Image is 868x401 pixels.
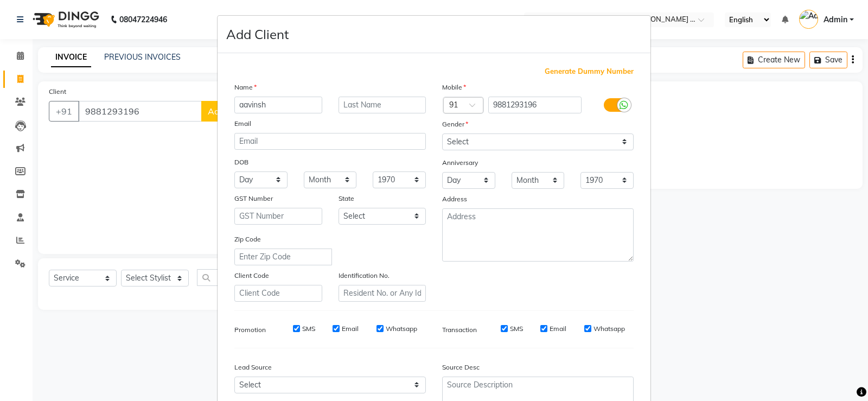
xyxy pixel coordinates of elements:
label: State [339,194,354,203]
label: Promotion [234,325,266,335]
label: Transaction [442,325,477,335]
label: Anniversary [442,158,478,168]
label: Address [442,194,467,204]
label: Lead Source [234,362,272,372]
input: Last Name [339,97,426,113]
label: Identification No. [339,271,390,281]
label: GST Number [234,194,273,203]
label: Email [550,324,566,334]
label: SMS [302,324,315,334]
input: Email [234,133,426,150]
label: SMS [510,324,523,334]
label: Zip Code [234,234,261,244]
input: Resident No. or Any Id [339,285,426,302]
input: Mobile [488,97,582,113]
input: Client Code [234,285,322,302]
input: Enter Zip Code [234,249,332,265]
label: Email [342,324,359,334]
label: Gender [442,119,468,129]
label: Name [234,82,257,92]
h4: Add Client [226,24,289,44]
label: DOB [234,157,248,167]
label: Whatsapp [386,324,417,334]
input: First Name [234,97,322,113]
label: Mobile [442,82,466,92]
label: Source Desc [442,362,480,372]
label: Email [234,119,251,129]
input: GST Number [234,208,322,225]
span: Generate Dummy Number [545,66,634,77]
label: Client Code [234,271,269,281]
label: Whatsapp [593,324,625,334]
